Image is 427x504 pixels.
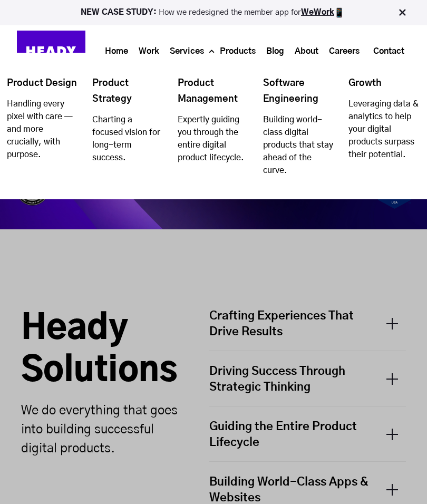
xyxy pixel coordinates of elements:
[81,8,159,16] strong: NEW CASE STUDY:
[133,42,164,61] a: Work
[96,41,410,61] div: Navigation Menu
[324,42,365,61] a: Careers
[397,7,407,18] img: Close Bar
[5,7,422,18] p: How we redesigned the member app for
[261,42,289,61] a: Blog
[289,42,324,61] a: About
[100,42,133,61] a: Home
[368,42,410,61] a: Contact
[17,31,85,72] img: Heady_Logo_Web-01 (1)
[301,8,334,16] a: WeWork
[164,42,209,61] a: Services
[334,7,345,18] img: app emoji
[215,42,261,61] a: Products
